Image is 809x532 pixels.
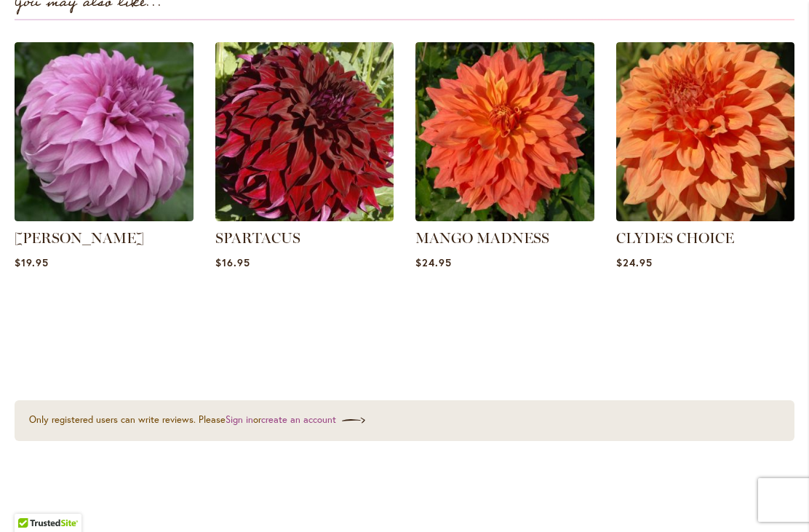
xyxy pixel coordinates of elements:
a: [PERSON_NAME] [15,229,144,247]
img: Spartacus [215,42,394,221]
div: Only registered users can write reviews. Please or [29,409,780,432]
img: Mango Madness [415,42,594,221]
img: Clyde's Choice [616,42,795,221]
a: SPARTACUS [215,229,300,247]
a: Sign in [226,413,253,426]
span: $24.95 [415,255,452,269]
span: $24.95 [616,255,653,269]
span: $19.95 [15,255,49,269]
a: Spartacus [215,210,394,224]
a: Clyde's Choice [616,210,795,224]
img: Vassio Meggos [15,42,194,221]
iframe: Launch Accessibility Center [11,480,52,521]
a: CLYDES CHOICE [616,229,734,247]
a: MANGO MADNESS [415,229,549,247]
a: Mango Madness [415,210,594,224]
a: Vassio Meggos [15,210,194,224]
span: $16.95 [215,255,250,269]
a: create an account [261,413,365,426]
